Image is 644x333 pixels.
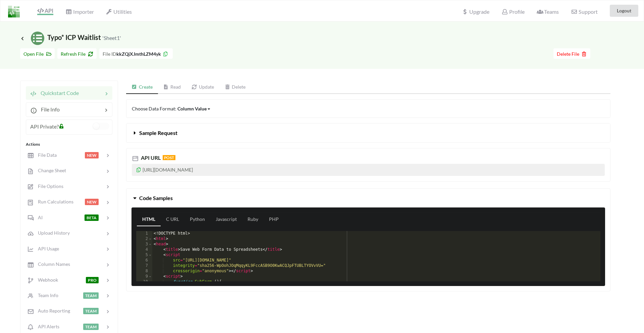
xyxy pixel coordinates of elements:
[126,81,158,94] a: Create
[83,324,99,330] span: TEAM
[37,90,79,96] span: Quickstart Code
[136,242,152,247] div: 3
[242,213,264,226] a: Ruby
[34,292,58,298] span: Team Info
[184,213,210,226] a: Python
[553,48,590,59] button: Delete File
[136,269,152,274] div: 8
[102,35,121,41] small: 'Sheet1'
[161,213,184,226] a: C URL
[136,231,152,236] div: 1
[83,308,99,314] span: TEAM
[186,81,219,94] a: Update
[34,199,73,204] span: Run Calculations
[264,213,284,226] a: PHP
[30,123,59,130] span: API Private?
[34,215,43,220] span: AI
[103,51,116,57] span: File ID
[210,213,242,226] a: Javascript
[61,51,93,57] span: Refresh File
[557,51,587,57] span: Delete File
[139,130,177,136] span: Sample Request
[126,124,610,142] button: Sample Request
[126,189,610,207] button: Code Samples
[537,8,559,15] span: Teams
[34,168,66,173] span: Change Sheet
[158,81,186,94] a: Read
[86,277,99,283] span: PRO
[462,9,489,14] span: Upgrade
[116,51,161,57] b: kkZQjXJmthLZM4yk
[34,277,58,283] span: Webhook
[34,230,70,236] span: Upload History
[106,8,132,15] span: Utilities
[34,308,70,314] span: Auto Reporting
[163,155,175,160] span: POST
[20,33,121,41] span: Typo* ICP Waitlist
[65,8,94,15] span: Importer
[136,236,152,242] div: 2
[85,215,99,221] span: BETA
[20,48,55,59] button: Open File
[34,261,70,267] span: Column Names
[34,246,59,251] span: API Usage
[37,106,60,112] span: File Info
[219,81,251,94] a: Delete
[177,105,207,112] div: Column Value
[136,263,152,269] div: 7
[34,324,59,329] span: API Alerts
[85,152,99,158] span: NEW
[132,106,211,111] span: Choose Data Format:
[136,252,152,258] div: 5
[136,279,152,285] div: 10
[8,6,20,17] img: LogoIcon.png
[571,9,597,14] span: Support
[139,195,173,201] span: Code Samples
[23,51,51,57] span: Open File
[136,274,152,279] div: 9
[57,48,97,59] button: Refresh File
[85,199,99,205] span: NEW
[31,32,44,45] img: /static/media/sheets.7a1b7961.svg
[137,213,161,226] a: HTML
[83,292,99,299] span: TEAM
[140,154,161,161] span: API URL
[37,7,53,14] span: API
[26,141,112,147] div: Actions
[501,8,524,15] span: Profile
[136,258,152,263] div: 6
[34,152,57,158] span: File Data
[136,247,152,252] div: 4
[132,164,605,176] p: [URL][DOMAIN_NAME]
[34,183,63,189] span: File Options
[610,5,638,17] button: Logout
